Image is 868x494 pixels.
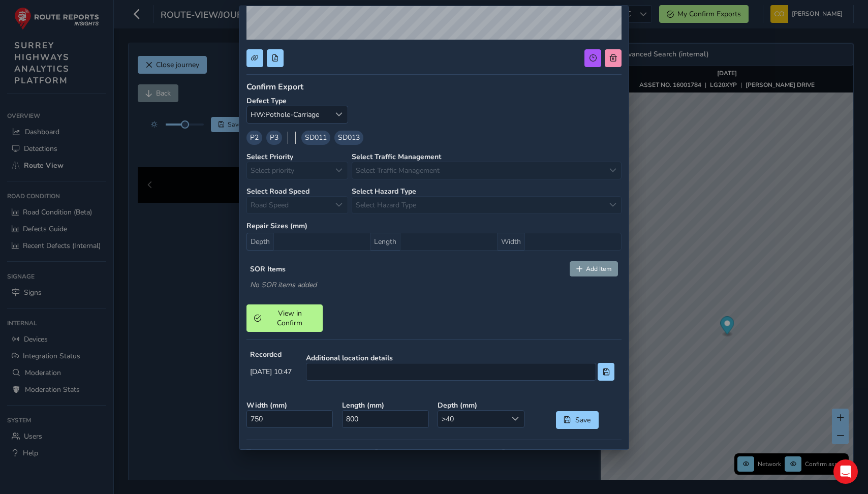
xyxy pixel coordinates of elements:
div: Open Intercom Messenger [833,459,858,484]
strong: Source [374,447,494,456]
strong: Select Road Speed [246,187,309,196]
span: >40 [438,411,507,427]
strong: Status [501,447,622,456]
strong: SOR Items [250,264,286,274]
span: Add Item [586,265,611,273]
span: Save [574,415,591,425]
div: Select a type [331,106,348,123]
span: Depth [246,233,273,251]
div: AI detection [370,443,498,478]
strong: Depth ( mm ) [438,400,526,410]
strong: Defect Type [246,96,287,106]
button: Save [556,411,599,429]
strong: Length ( mm ) [342,400,430,410]
strong: Additional location details [306,353,615,363]
span: Width [498,233,524,251]
span: Length [370,233,400,251]
span: P2 [250,132,259,143]
strong: Select Hazard Type [352,187,416,196]
em: No SOR items added [250,280,317,290]
span: SD011 [305,132,327,143]
strong: Width ( mm ) [246,400,335,410]
span: P3 [270,132,278,143]
button: View in Confirm [246,304,323,332]
strong: Type [246,447,367,456]
span: SD013 [338,132,360,143]
span: [DATE] 10:47 [250,367,292,377]
strong: Recorded [250,350,292,359]
button: Add Item [570,261,618,276]
div: Confirm Export [246,81,622,92]
span: View in Confirm [265,308,315,328]
strong: Select Priority [246,152,293,162]
span: HW:Pothole-Carriage [247,106,331,123]
strong: Select Traffic Management [352,152,441,162]
strong: Repair Sizes (mm) [246,221,622,231]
